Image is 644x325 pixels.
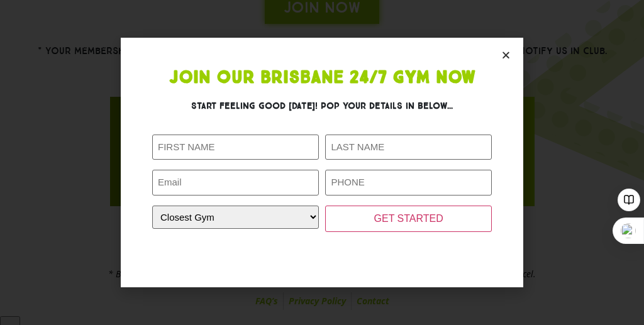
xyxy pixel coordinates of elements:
[152,99,492,113] h3: Start feeling good [DATE]! Pop your details in below...
[325,170,492,196] input: PHONE
[152,170,319,196] input: Email
[152,135,319,160] input: FIRST NAME
[152,69,492,87] h1: Join Our Brisbane 24/7 Gym Now
[501,50,511,60] a: Close
[325,206,492,232] input: GET STARTED
[325,135,492,160] input: LAST NAME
